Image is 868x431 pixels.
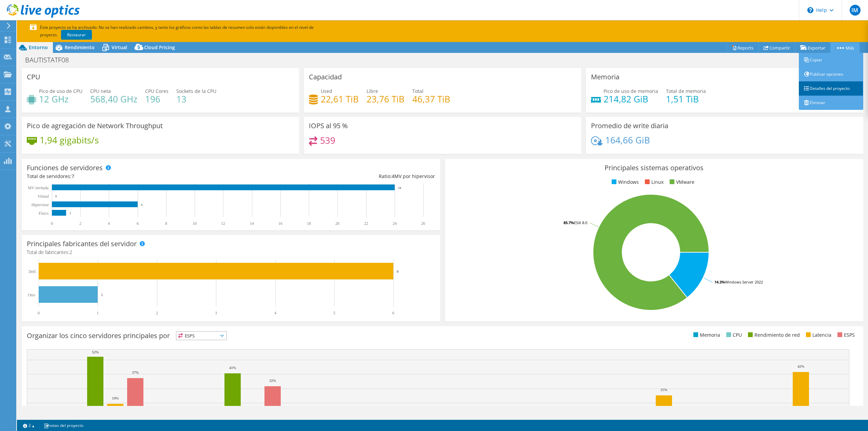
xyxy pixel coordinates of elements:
tspan: 14.3% [714,279,725,285]
span: Total [412,88,423,94]
text: 3 [215,311,217,315]
text: 26 [421,221,425,226]
text: 1 [97,311,99,315]
span: CPU Cores [145,88,169,94]
span: Entorno [29,44,48,51]
div: Total de servidores: [27,173,231,180]
text: 12 [221,221,225,226]
h3: Principales sistemas operativos [450,164,858,172]
h3: IOPS al 95 % [309,122,348,130]
li: VMware [668,178,694,186]
text: 42% [797,364,804,368]
text: Otro [28,293,35,297]
span: IM [850,5,861,16]
a: Detalles del proyecto [799,81,863,96]
a: Compartir [758,42,795,53]
text: 0 [38,311,40,315]
h4: 1,51 TiB [666,95,706,103]
text: 22 [364,221,368,226]
li: Latencia [804,331,831,339]
h3: Promedio de write diaria [591,122,668,130]
text: 0 [51,221,53,226]
text: 10 [193,221,197,226]
a: Más [830,42,860,53]
tspan: Físico [39,211,48,216]
text: 14 [250,221,254,226]
tspan: Windows Server 2022 [725,279,763,285]
text: 8 [165,221,167,226]
h4: 1,94 gigabits/s [40,136,99,144]
text: 1 [70,212,71,215]
p: Este proyecto se ha archivado. No se han realizado cambios, y tanto los gráficos como las tablas ... [30,24,362,39]
span: Pico de uso de CPU [39,88,82,94]
a: Copiar [799,53,863,67]
h4: 539 [320,137,335,144]
li: Memoria [692,331,720,339]
h1: BAUTISTATF08 [22,56,79,64]
li: Rendimiento de red [746,331,800,339]
span: Virtual [112,44,127,51]
text: 6 [397,269,399,273]
h4: Total de fabricantes: [27,249,435,256]
h4: 13 [176,95,216,103]
text: Virtual [38,194,49,199]
text: 24 [398,186,401,190]
text: 16 [278,221,282,226]
text: 4 [274,311,276,315]
text: 1 [101,293,103,297]
div: Ratio: MV por hipervisor [231,173,435,180]
tspan: 85.7% [564,220,574,225]
text: 19% [112,396,119,400]
text: 6 [392,311,394,315]
span: Pico de uso de memoria [604,88,658,94]
text: 37% [132,370,139,374]
h3: Funciones de servidores [27,164,103,172]
h4: 568,40 GHz [90,95,137,103]
span: Sockets de la CPU [176,88,216,94]
h3: Memoria [591,73,619,81]
a: Reports [726,42,759,53]
text: 52% [92,350,99,354]
li: CPU [725,331,742,339]
span: CPU neta [90,88,111,94]
span: ESPS [176,332,226,340]
a: 2 [18,421,39,430]
a: Publicar opciones [799,67,863,81]
text: MV invitada [28,185,48,190]
svg: \n [807,7,813,13]
text: Hipervisor [32,202,49,207]
span: Total de memoria [666,88,706,94]
text: 6 [137,221,139,226]
span: Used [321,88,332,94]
h3: Capacidad [309,73,342,81]
h3: Pico de agregación de Network Throughput [27,122,163,130]
h4: 164,66 GiB [605,136,650,144]
li: Windows [610,178,639,186]
text: 25% [660,388,667,392]
text: 20 [335,221,339,226]
h4: 23,76 TiB [367,95,405,103]
a: Restaurar [61,30,92,40]
text: 0 [55,195,57,198]
span: 2 [70,249,72,255]
text: 32% [269,378,276,383]
a: notas del proyecto [39,421,88,430]
h3: CPU [27,73,40,81]
a: Eliminar [799,96,863,110]
li: Linux [643,178,664,186]
text: 2 [79,221,81,226]
h4: 12 GHz [39,95,82,103]
li: ESPS [836,331,855,339]
span: Cloud Pricing [144,44,175,51]
text: 24 [393,221,397,226]
span: Libre [367,88,378,94]
text: Dell [28,269,36,274]
h4: 46,37 TiB [412,95,450,103]
h3: Principales fabricantes del servidor [27,240,137,248]
text: 41% [229,366,236,370]
text: 6 [141,203,143,207]
h4: 214,82 GiB [604,95,658,103]
span: 7 [72,173,74,179]
text: 4 [108,221,110,226]
h4: 196 [145,95,169,103]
